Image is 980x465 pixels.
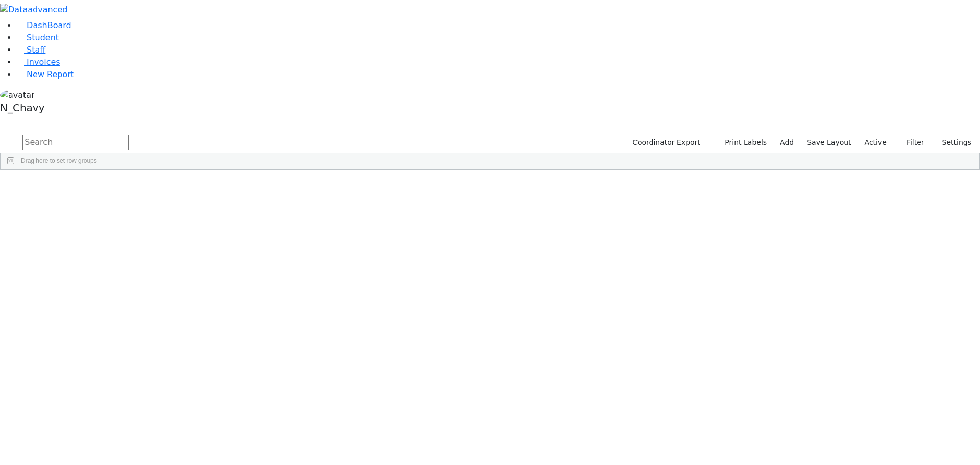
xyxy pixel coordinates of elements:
[27,45,45,55] span: Staff
[626,135,705,151] button: Coordinator Export
[27,33,59,42] span: Student
[929,135,976,151] button: Settings
[27,20,71,30] span: DashBoard
[16,33,59,42] a: Student
[27,57,60,67] span: Invoices
[16,69,74,79] a: New Report
[713,135,771,151] button: Print Labels
[27,69,74,79] span: New Report
[21,157,97,164] span: Drag here to set row groups
[16,20,71,30] a: DashBoard
[22,135,129,150] input: Search
[775,135,798,151] a: Add
[860,135,891,151] label: Active
[893,135,929,151] button: Filter
[802,135,855,151] button: Save Layout
[16,45,45,55] a: Staff
[16,57,60,67] a: Invoices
